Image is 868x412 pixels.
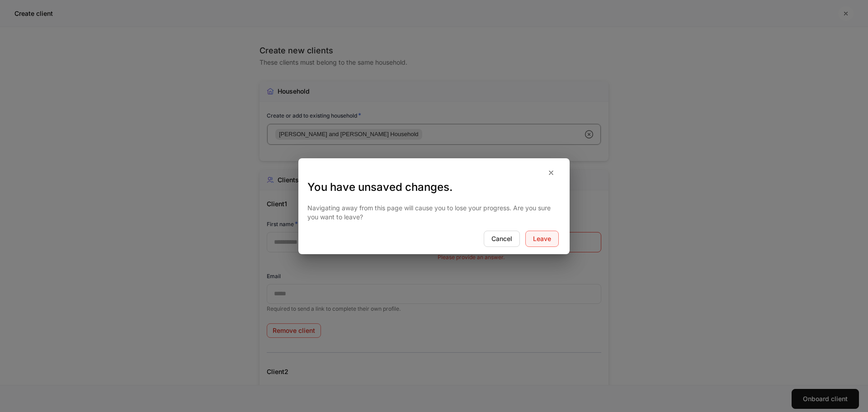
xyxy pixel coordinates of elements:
button: Cancel [484,231,520,247]
div: Cancel [491,236,512,242]
p: Navigating away from this page will cause you to lose your progress. Are you sure you want to leave? [307,204,561,222]
h3: You have unsaved changes. [307,180,561,194]
button: Leave [525,231,559,247]
div: Leave [533,236,551,242]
